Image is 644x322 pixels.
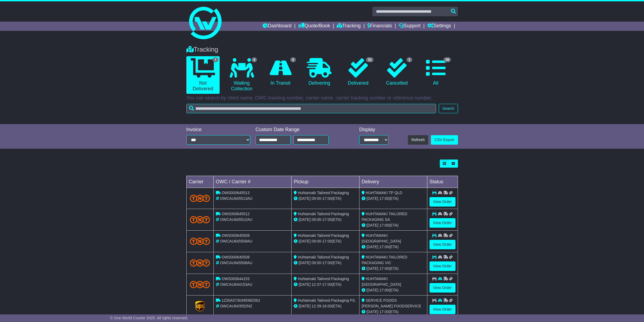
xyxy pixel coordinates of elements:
[322,217,332,222] span: 17:00
[222,255,250,259] span: OWS000645508
[220,304,252,308] span: OWCAU643552NZ
[380,56,414,88] a: 1 Cancelled
[362,212,407,222] span: HUHTAMAKI TAILORED PACKAGING SA
[256,127,342,133] div: Custom Date Range
[186,127,250,133] div: Invoice
[299,217,311,222] span: [DATE]
[220,196,252,201] span: OWCAU645513AU
[299,304,311,308] span: [DATE]
[359,176,427,188] td: Delivery
[444,57,451,62] span: 39
[299,261,311,265] span: [DATE]
[407,57,412,62] span: 1
[110,316,188,320] span: © One World Courier 2025. All rights reserved.
[362,309,425,315] div: (ETA)
[362,244,425,250] div: (ETA)
[427,22,451,31] a: Settings
[294,217,357,223] div: - (ETA)
[379,196,389,201] span: 17:00
[294,196,357,201] div: - (ETA)
[322,304,332,308] span: 16:00
[430,305,455,314] a: View Order
[362,196,425,201] div: (ETA)
[298,298,356,303] span: Huhtamaki Tailored Packaging P/L
[190,281,210,288] img: TNT_Domestic.png
[294,260,357,266] div: - (ETA)
[299,239,311,243] span: [DATE]
[222,277,250,281] span: OWS000644153
[362,287,425,293] div: (ETA)
[379,223,389,227] span: 17:00
[298,191,349,195] span: Huhtamaki Tailored Packaging
[220,239,252,243] span: OWCAU645509AU
[322,196,332,201] span: 17:00
[359,127,388,133] div: Display
[263,22,292,31] a: Dashboard
[379,266,389,271] span: 17:00
[298,22,330,31] a: Quote/Book
[190,259,210,267] img: TNT_Domestic.png
[222,212,250,216] span: OWS000645512
[294,282,357,287] div: - (ETA)
[362,233,401,243] span: HUHTAMAKI [GEOGRAPHIC_DATA]
[220,282,252,287] span: OWCAU644153AU
[220,261,252,265] span: OWCAU645508AU
[299,196,311,201] span: [DATE]
[312,239,321,243] span: 09:00
[366,57,373,62] span: 31
[312,261,321,265] span: 09:00
[294,303,357,309] div: - (ETA)
[362,277,401,287] span: HUHTAMAKI [GEOGRAPHIC_DATA]
[366,245,378,249] span: [DATE]
[225,56,258,94] a: 4 Waiting Collection
[430,240,455,249] a: View Order
[399,22,421,31] a: Support
[312,282,321,287] span: 12:37
[252,57,257,62] span: 4
[366,223,378,227] span: [DATE]
[298,277,349,281] span: Huhtamaki Tailored Packaging
[322,239,332,243] span: 17:00
[337,22,361,31] a: Tracking
[312,304,321,308] span: 12:39
[298,255,349,259] span: Huhtamaki Tailored Packaging
[408,135,428,145] button: Refresh
[190,216,210,223] img: TNT_Domestic.png
[430,261,455,271] a: View Order
[312,196,321,201] span: 09:00
[430,197,455,207] a: View Order
[427,176,458,188] td: Status
[213,57,218,62] span: 7
[431,135,458,145] a: CSV Export
[379,288,389,292] span: 17:00
[303,56,336,88] a: Delivering
[341,56,375,88] a: 31 Delivered
[299,282,311,287] span: [DATE]
[195,301,204,312] img: GetCarrierServiceLogo
[419,56,452,88] a: 39 All
[366,288,378,292] span: [DATE]
[430,218,455,228] a: View Order
[220,217,252,222] span: OWCAU645512AU
[430,283,455,293] a: View Order
[298,212,349,216] span: Huhtamaki Tailored Packaging
[322,282,332,287] span: 17:00
[222,298,260,303] span: 1Z30A5730495982562
[439,104,458,113] button: Search
[190,238,210,245] img: TNT_Domestic.png
[292,176,359,188] td: Pickup
[366,266,378,271] span: [DATE]
[322,261,332,265] span: 17:00
[294,238,357,244] div: - (ETA)
[186,95,458,101] p: You can search by client name, OWC tracking number, carrier name, carrier tracking number or refe...
[290,57,296,62] span: 3
[222,233,250,238] span: OWS000645509
[366,310,378,314] span: [DATE]
[186,176,213,188] td: Carrier
[184,46,461,54] div: Tracking
[362,298,421,308] span: SERVICE FOODS [PERSON_NAME] FOODSERVICE
[362,266,425,271] div: (ETA)
[379,310,389,314] span: 17:00
[362,223,425,228] div: (ETA)
[186,56,220,94] a: 7 Not Delivered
